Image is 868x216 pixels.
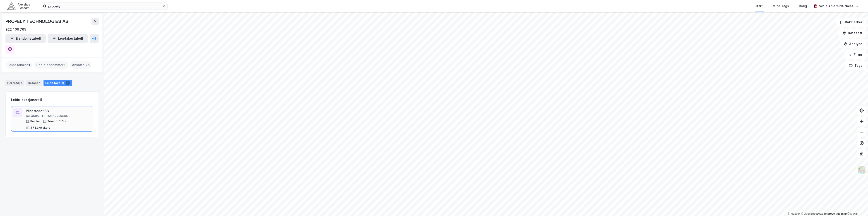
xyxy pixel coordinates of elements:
[26,80,42,86] div: Detaljer
[34,61,68,69] div: Eide eiendommer :
[819,3,854,9] div: Vetle Ahlefeldt-Næss
[756,3,763,9] div: Kart
[824,212,847,215] a: Improve this map
[839,29,866,38] button: Datasett
[47,120,67,123] div: Tomt: 1 515 ㎡
[70,61,92,69] div: Ansatte :
[844,50,866,59] button: Filter
[799,3,807,9] div: Bolig
[845,61,866,70] button: Tags
[857,166,866,175] img: Z
[801,212,823,215] a: OpenStreetMap
[30,120,40,123] div: Kontor
[43,80,72,86] div: Leide lokaler
[773,3,789,9] div: Mine Tags
[7,2,30,10] img: akershus-eiendom-logo.9091f326c980b4bce74ccdd9f866810c.svg
[26,108,91,114] div: Pilestredet 33
[6,61,32,69] div: Leide lokaler :
[65,81,70,85] div: 1
[5,27,26,32] div: 922 409 765
[836,18,866,27] button: Bokmerker
[30,126,51,130] div: 47 Leietakere
[11,97,42,103] div: Leide lokasjoner (1)
[46,3,162,10] input: Søk på adresse, matrikkel, gårdeiere, leietakere eller personer
[5,34,46,43] button: Eiendomstabell
[5,18,69,25] div: PROPELY TECHNOLOGIES AS
[5,80,24,86] div: Portefølje
[29,62,30,68] span: 1
[85,62,90,68] span: 26
[48,34,88,43] button: Leietakertabell
[64,62,67,68] span: 0
[788,212,800,215] a: Mapbox
[840,39,866,48] button: Analyse
[26,114,91,118] div: [GEOGRAPHIC_DATA], 209/382
[845,194,868,216] iframe: Chat Widget
[845,194,868,216] div: Kontrollprogram for chat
